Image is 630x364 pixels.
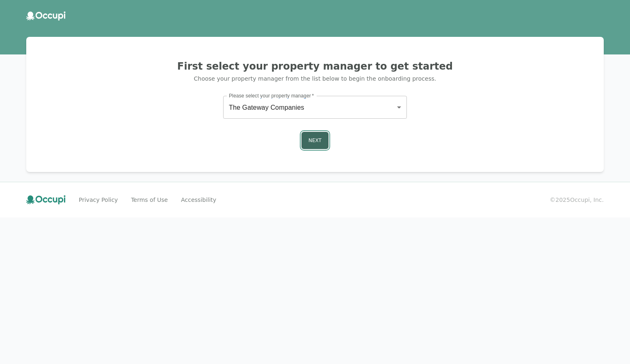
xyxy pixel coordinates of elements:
a: Privacy Policy [79,196,118,204]
a: Accessibility [181,196,216,204]
label: Please select your property manager [229,92,314,99]
h2: First select your property manager to get started [36,60,594,73]
div: The Gateway Companies [223,96,407,119]
small: © 2025 Occupi, Inc. [550,196,604,204]
a: Terms of Use [131,196,168,204]
p: Choose your property manager from the list below to begin the onboarding process. [36,75,594,83]
button: Next [301,132,329,149]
